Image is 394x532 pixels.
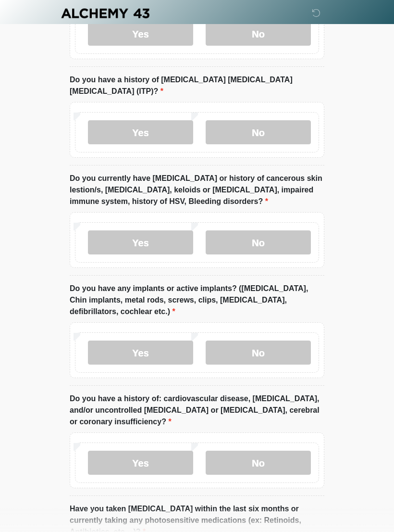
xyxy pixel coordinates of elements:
img: Alchemy 43 Logo [60,7,150,19]
label: No [206,120,311,144]
label: Do you have a history of: cardiovascular disease, [MEDICAL_DATA], and/or uncontrolled [MEDICAL_DA... [70,393,324,428]
label: No [206,230,311,254]
label: Do you currently have [MEDICAL_DATA] or history of cancerous skin lestion/s, [MEDICAL_DATA], kelo... [70,173,324,207]
label: No [206,451,311,475]
label: Yes [88,22,193,46]
label: Do you have any implants or active implants? ([MEDICAL_DATA], Chin implants, metal rods, screws, ... [70,283,324,317]
label: No [206,341,311,365]
label: Yes [88,230,193,254]
label: Do you have a history of [MEDICAL_DATA] [MEDICAL_DATA] [MEDICAL_DATA] (ITP)? [70,74,324,97]
label: Yes [88,341,193,365]
label: Yes [88,451,193,475]
label: Yes [88,120,193,144]
label: No [206,22,311,46]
